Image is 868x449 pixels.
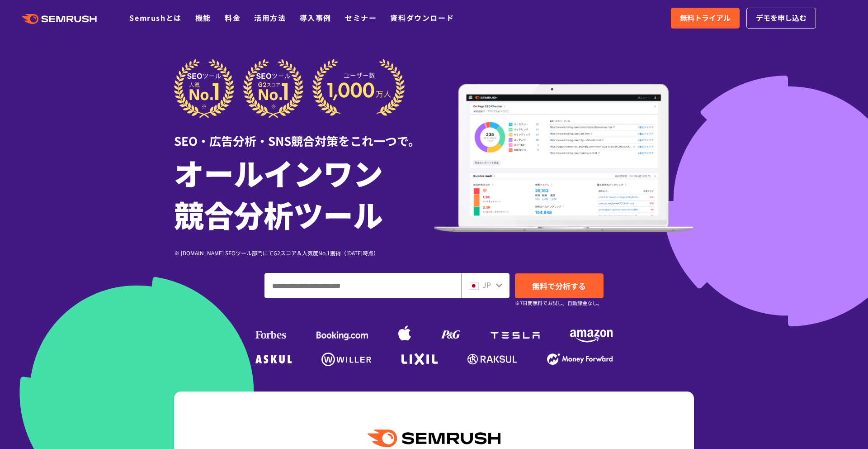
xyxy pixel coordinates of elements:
img: Semrush [368,430,500,447]
div: SEO・広告分析・SNS競合対策をこれ一つで。 [174,118,434,149]
a: セミナー [345,12,377,23]
a: デモを申し込む [746,8,816,29]
span: JP [482,279,491,290]
span: 無料で分析する [532,280,586,291]
a: 無料で分析する [515,273,604,298]
a: 料金 [225,12,241,23]
input: ドメイン、キーワードまたはURLを入力してください [265,273,461,298]
span: 無料トライアル [680,12,731,24]
a: 資料ダウンロード [390,12,454,23]
a: 機能 [195,12,211,23]
small: ※7日間無料でお試し。自動課金なし。 [515,299,602,307]
a: Semrushとは [129,12,181,23]
span: デモを申し込む [756,12,807,24]
h1: オールインワン 競合分析ツール [174,152,434,235]
a: 活用方法 [254,12,286,23]
a: 無料トライアル [671,8,740,29]
div: ※ [DOMAIN_NAME] SEOツール部門にてG2スコア＆人気度No.1獲得（[DATE]時点） [174,248,434,257]
a: 導入事例 [300,12,331,23]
